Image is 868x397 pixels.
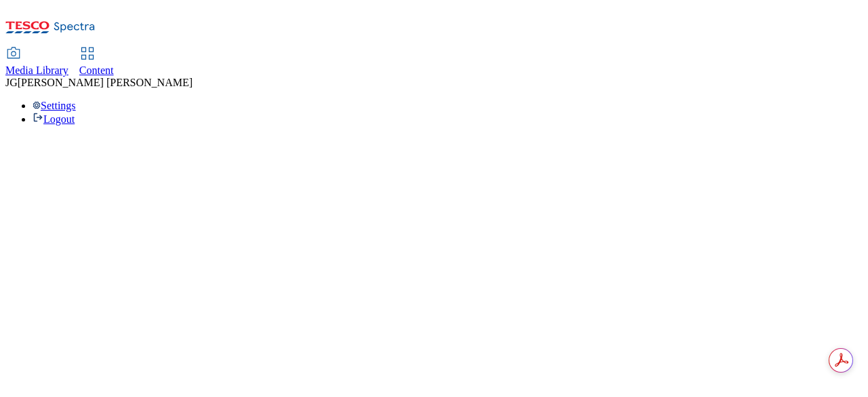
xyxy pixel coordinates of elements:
a: Media Library [5,48,68,77]
span: JG [5,77,18,88]
a: Logout [33,113,75,125]
span: [PERSON_NAME] [PERSON_NAME] [18,77,193,88]
span: Content [79,64,114,76]
a: Settings [33,100,76,111]
span: Media Library [5,64,68,76]
a: Content [79,48,114,77]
